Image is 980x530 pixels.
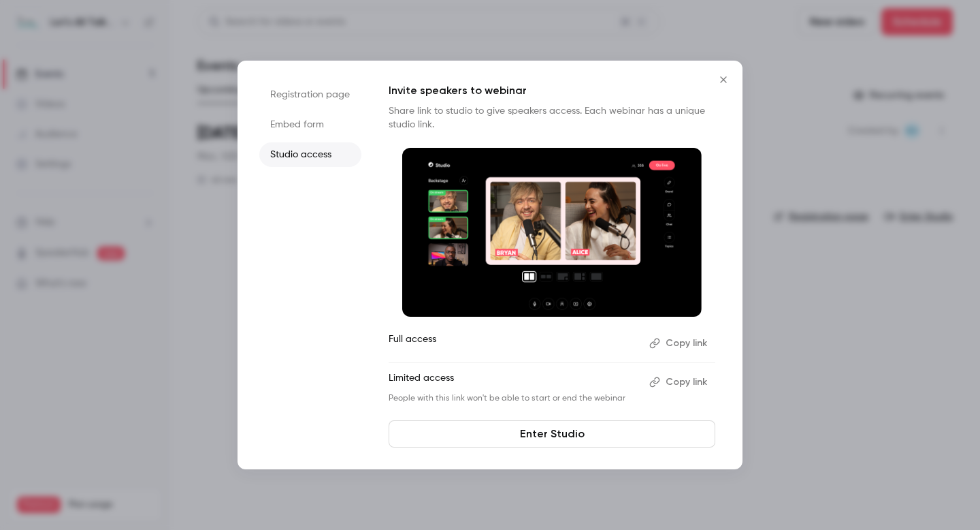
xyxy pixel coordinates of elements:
p: People with this link won't be able to start or end the webinar [389,393,638,404]
p: Full access [389,332,638,354]
li: Registration page [259,82,361,107]
button: Copy link [644,371,715,393]
p: Share link to studio to give speakers access. Each webinar has a unique studio link. [389,104,715,131]
p: Limited access [389,371,638,393]
li: Studio access [259,142,361,167]
p: Invite speakers to webinar [389,82,715,99]
img: Invite speakers to webinar [402,148,702,317]
a: Enter Studio [389,420,715,448]
button: Copy link [644,332,715,354]
button: Close [710,66,737,93]
li: Embed form [259,112,361,137]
